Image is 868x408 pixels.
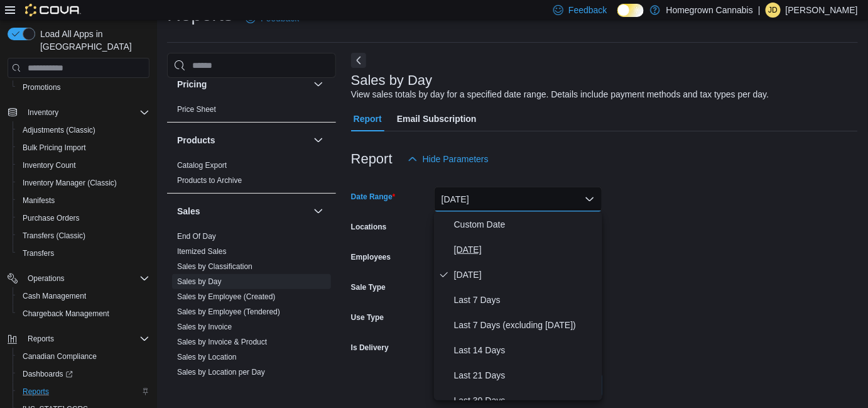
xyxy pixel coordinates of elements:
[23,125,95,135] span: Adjustments (Classic)
[177,246,227,256] span: Itemized Sales
[177,383,234,392] a: Sales by Product
[769,3,778,18] span: JD
[18,211,149,226] span: Purchase Orders
[354,106,382,131] span: Report
[177,322,232,332] span: Sales by Invoice
[18,228,90,243] a: Transfers (Classic)
[18,140,149,155] span: Bulk Pricing Import
[177,323,232,331] a: Sales by Invoice
[454,217,597,232] span: Custom Date
[177,277,222,286] a: Sales by Day
[177,205,308,218] button: Sales
[23,248,54,258] span: Transfers
[18,193,60,208] a: Manifests
[311,204,326,219] button: Sales
[177,247,227,256] a: Itemized Sales
[766,3,781,18] div: Jordan Denomme
[18,306,149,321] span: Chargeback Management
[23,160,76,170] span: Inventory Count
[23,271,70,286] button: Operations
[434,212,602,400] div: Select listbox
[758,3,761,18] p: |
[177,337,267,347] span: Sales by Invoice & Product
[18,80,149,95] span: Promotions
[18,349,149,364] span: Canadian Compliance
[454,317,597,333] span: Last 7 Days (excluding [DATE])
[177,338,267,346] a: Sales by Invoice & Product
[13,365,155,383] a: Dashboards
[23,331,149,346] span: Reports
[177,368,265,377] a: Sales by Location per Day
[23,196,55,206] span: Manifests
[23,231,85,241] span: Transfers (Classic)
[18,123,100,138] a: Adjustments (Classic)
[23,351,97,361] span: Canadian Compliance
[177,205,200,218] h3: Sales
[23,105,149,120] span: Inventory
[13,227,155,245] button: Transfers (Classic)
[18,289,149,304] span: Cash Management
[13,121,155,139] button: Adjustments (Classic)
[18,246,149,261] span: Transfers
[177,161,227,170] a: Catalog Export
[23,331,59,346] button: Reports
[18,384,54,399] a: Reports
[177,134,308,146] button: Products
[18,367,78,382] a: Dashboards
[177,78,308,91] button: Pricing
[568,4,607,16] span: Feedback
[3,270,155,287] button: Operations
[177,134,215,146] h3: Products
[23,82,61,92] span: Promotions
[177,292,276,302] span: Sales by Employee (Created)
[454,343,597,358] span: Last 14 Days
[23,271,149,286] span: Operations
[403,146,494,172] button: Hide Parameters
[351,73,433,88] h3: Sales by Day
[13,139,155,157] button: Bulk Pricing Import
[177,262,252,272] span: Sales by Classification
[177,292,276,301] a: Sales by Employee (Created)
[786,3,858,18] p: [PERSON_NAME]
[454,292,597,307] span: Last 7 Days
[351,88,769,101] div: View sales totals by day for a specified date range. Details include payment methods and tax type...
[18,289,91,304] a: Cash Management
[23,369,73,379] span: Dashboards
[351,312,384,323] label: Use Type
[311,133,326,148] button: Products
[23,387,49,397] span: Reports
[13,192,155,209] button: Manifests
[35,28,149,53] span: Load All Apps in [GEOGRAPHIC_DATA]
[13,305,155,323] button: Chargeback Management
[23,309,109,319] span: Chargeback Management
[177,175,242,185] span: Products to Archive
[18,306,114,321] a: Chargeback Management
[167,158,336,193] div: Products
[351,282,386,292] label: Sale Type
[23,213,80,223] span: Purchase Orders
[311,77,326,92] button: Pricing
[177,78,207,91] h3: Pricing
[13,79,155,96] button: Promotions
[351,252,391,262] label: Employees
[167,102,336,122] div: Pricing
[177,105,216,114] a: Price Sheet
[177,352,237,362] span: Sales by Location
[25,4,81,16] img: Cova
[23,291,86,301] span: Cash Management
[18,175,149,190] span: Inventory Manager (Classic)
[18,123,149,138] span: Adjustments (Classic)
[23,178,117,188] span: Inventory Manager (Classic)
[18,140,91,155] a: Bulk Pricing Import
[351,53,366,68] button: Next
[177,307,280,317] span: Sales by Employee (Tendered)
[454,393,597,408] span: Last 30 Days
[28,334,54,344] span: Reports
[18,246,59,261] a: Transfers
[351,343,389,353] label: Is Delivery
[18,193,149,208] span: Manifests
[177,176,242,185] a: Products to Archive
[454,267,597,282] span: [DATE]
[351,152,393,167] h3: Report
[18,211,85,226] a: Purchase Orders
